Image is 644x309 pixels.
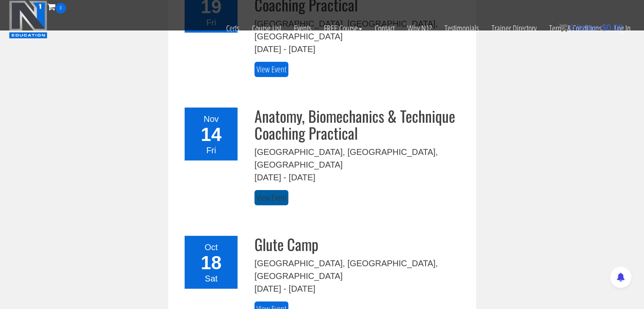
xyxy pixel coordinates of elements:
a: View Event [254,190,288,206]
a: 0 items: $0.00 [559,23,623,32]
a: Log In [608,14,637,43]
span: $ [602,23,606,32]
div: Oct [190,241,232,254]
div: [DATE] - [DATE] [254,43,464,55]
div: Nov [190,113,232,125]
a: View Event [254,62,288,77]
h3: Glute Camp [254,236,464,253]
h3: Anatomy, Biomechanics & Technique Coaching Practical [254,108,464,141]
a: Trainer Directory [485,14,543,43]
a: Testimonials [438,14,485,43]
bdi: 0.00 [602,23,623,32]
a: Contact [368,14,401,43]
img: icon11.png [559,23,567,32]
span: 0 [569,23,574,32]
div: [DATE] - [DATE] [254,282,464,295]
div: Sat [190,272,232,285]
a: Events [287,14,318,43]
a: FREE Course [318,14,368,43]
a: Certs [220,14,246,43]
div: 18 [190,254,232,272]
div: [GEOGRAPHIC_DATA], [GEOGRAPHIC_DATA], [GEOGRAPHIC_DATA] [254,146,464,171]
a: Course List [246,14,287,43]
a: Terms & Conditions [543,14,608,43]
img: n1-education [9,0,47,39]
div: 14 [190,125,232,144]
span: items: [577,23,599,32]
div: [GEOGRAPHIC_DATA], [GEOGRAPHIC_DATA], [GEOGRAPHIC_DATA] [254,257,464,282]
div: [DATE] - [DATE] [254,171,464,184]
span: 0 [55,3,66,14]
a: 0 [47,1,66,12]
a: Why N1? [401,14,438,43]
div: Fri [190,144,232,157]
